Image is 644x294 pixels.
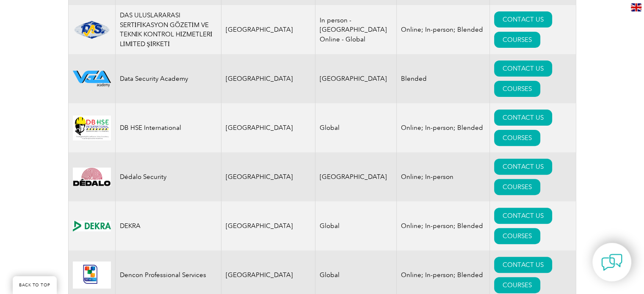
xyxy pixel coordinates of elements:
[73,221,111,231] img: 15a57d8a-d4e0-e911-a812-000d3a795b83-logo.png
[494,130,540,146] a: COURSES
[115,152,221,201] td: Dédalo Security
[631,3,641,11] img: en
[397,5,490,54] td: Online; In-person; Blended
[13,276,57,294] a: BACK TO TOP
[494,81,540,97] a: COURSES
[494,228,540,244] a: COURSES
[397,54,490,103] td: Blended
[397,103,490,152] td: Online; In-person; Blended
[115,201,221,250] td: DEKRA
[494,11,552,27] a: CONTACT US
[494,60,552,77] a: CONTACT US
[315,152,397,201] td: [GEOGRAPHIC_DATA]
[73,115,111,140] img: 5361e80d-26f3-ed11-8848-00224814fd52-logo.jpg
[115,5,221,54] td: DAS ULUSLARARASI SERTİFİKASYON GÖZETİM VE TEKNİK KONTROL HİZMETLERİ LİMİTED ŞİRKETİ
[221,5,315,54] td: [GEOGRAPHIC_DATA]
[494,179,540,195] a: COURSES
[73,20,111,40] img: 1ae26fad-5735-ef11-a316-002248972526-logo.png
[315,103,397,152] td: Global
[221,152,315,201] td: [GEOGRAPHIC_DATA]
[115,103,221,152] td: DB HSE International
[315,54,397,103] td: [GEOGRAPHIC_DATA]
[315,5,397,54] td: In person - [GEOGRAPHIC_DATA] Online - Global
[494,110,552,126] a: CONTACT US
[494,257,552,273] a: CONTACT US
[221,54,315,103] td: [GEOGRAPHIC_DATA]
[221,103,315,152] td: [GEOGRAPHIC_DATA]
[73,168,111,186] img: 8151da1a-2f8e-ee11-be36-000d3ae1a22b-logo.png
[494,32,540,48] a: COURSES
[73,71,111,87] img: 2712ab11-b677-ec11-8d20-002248183cf6-logo.png
[601,252,622,273] img: contact-chat.png
[397,152,490,201] td: Online; In-person
[315,201,397,250] td: Global
[397,201,490,250] td: Online; In-person; Blended
[494,159,552,175] a: CONTACT US
[221,201,315,250] td: [GEOGRAPHIC_DATA]
[494,277,540,293] a: COURSES
[115,54,221,103] td: Data Security Academy
[73,261,111,289] img: 4894408a-8f6b-ef11-a670-00224896d6b9-logo.jpg
[494,208,552,224] a: CONTACT US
